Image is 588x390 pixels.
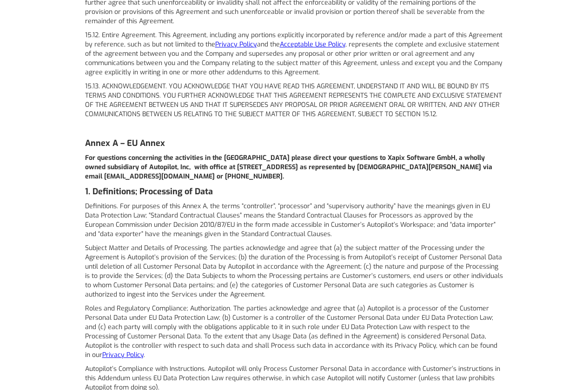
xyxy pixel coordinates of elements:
[85,82,503,119] p: 15.13. ACKNOWLEDGEMENT. YOU ACKNOWLEDGE THAT YOU HAVE READ THIS AGREEMENT, UNDERSTAND IT AND WILL...
[85,153,492,181] strong: For questions concerning the activities in the [GEOGRAPHIC_DATA] please direct your questions to ...
[85,202,503,239] p: Definitions. For purposes of this Annex A, the terms “controller”, “processor” and “supervisory a...
[280,40,345,49] a: Acceptable Use Policy
[85,138,165,149] strong: Annex A – EU Annex
[85,124,503,133] p: ‍
[85,31,503,77] p: 15.12. Entire Agreement. This Agreement, including any portions explicitly incorporated by refere...
[85,244,503,299] p: Subject Matter and Details of Processing. The parties acknowledge and agree that (a) the subject ...
[85,186,213,197] strong: 1. Definitions; Processing of Data
[85,304,503,360] p: Roles and Regulatory Compliance; Authorization. The parties acknowledge and agree that (a) Autopi...
[215,40,257,49] a: Privacy Policy
[102,350,144,359] a: Privacy Policy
